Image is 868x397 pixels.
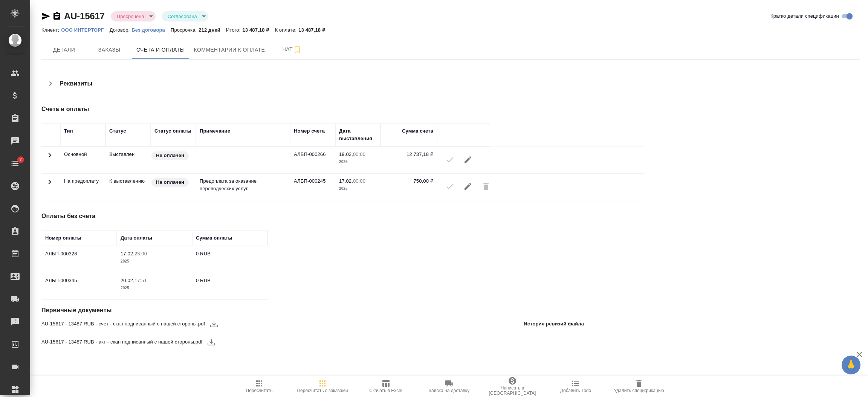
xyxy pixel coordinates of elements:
[134,278,147,283] p: 17:51
[109,151,147,158] p: Все изменения в спецификации заблокированы
[121,234,152,242] div: Дата оплаты
[339,151,353,157] p: 19.02,
[226,27,242,33] p: Итого:
[293,45,302,54] svg: Подписаться
[770,12,839,20] span: Кратко детали спецификации
[46,45,82,55] span: Детали
[194,45,265,55] span: Комментарии к оплате
[45,155,54,161] span: Toggle Row Expanded
[41,246,117,273] td: АЛБП-000328
[41,212,587,221] h4: Оплаты без счета
[845,357,857,373] span: 🙏
[61,27,109,33] p: ООО ИНТЕРТОРГ
[109,177,147,185] p: Счет отправлен к выставлению в ардеп, но в 1С не выгружен еще, разблокировать можно только на сто...
[156,179,184,186] p: Не оплачен
[131,26,171,33] a: Без договора
[41,306,587,315] h4: Первичные документы
[275,27,298,33] p: К оплате:
[381,147,437,173] td: 12 737,18 ₽
[60,147,105,173] td: Основной
[339,158,377,166] p: 2025
[524,320,584,328] p: История ревизий файла
[200,127,230,135] div: Примечание
[64,127,73,135] div: Тип
[402,127,433,135] div: Сумма счета
[294,127,325,135] div: Номер счета
[192,273,267,299] td: 0 RUB
[339,185,377,192] p: 2025
[290,174,335,200] td: АЛБП-000245
[131,27,171,33] p: Без договора
[121,251,134,257] p: 17.02,
[121,258,188,265] p: 2025
[115,13,147,20] button: Просрочена
[60,174,105,200] td: На предоплату
[41,338,202,346] span: AU-15617 - 13487 RUB - акт - скан подписанный с нашей стороны.pdf
[274,45,310,54] span: Чат
[136,45,185,55] span: Счета и оплаты
[111,11,156,21] div: Просрочена
[41,27,61,33] p: Клиент:
[45,234,81,242] div: Номер оплаты
[171,27,199,33] p: Просрочка:
[15,156,26,163] span: 7
[381,174,437,200] td: 750,00 ₽
[199,27,226,33] p: 212 дней
[192,246,267,273] td: 0 RUB
[162,11,208,21] div: Просрочена
[242,27,275,33] p: 13 487,18 ₽
[156,152,184,159] p: Не оплачен
[196,234,232,242] div: Сумма оплаты
[290,147,335,173] td: АЛБП-000266
[339,127,377,142] div: Дата выставления
[298,27,331,33] p: 13 487,18 ₽
[41,273,117,299] td: АЛБП-000345
[41,105,587,114] h4: Счета и оплаты
[154,127,191,135] div: Статус оплаты
[2,154,28,173] a: 7
[64,11,105,21] a: AU-15617
[41,12,50,21] button: Скопировать ссылку для ЯМессенджера
[91,45,127,55] span: Заказы
[200,177,286,192] p: Предоплата за оказание переводческих услуг.
[60,79,92,88] h4: Реквизиты
[52,12,61,21] button: Скопировать ссылку
[339,178,353,184] p: 17.02,
[121,284,188,292] p: 2025
[41,320,205,328] span: AU-15617 - 13487 RUB - счет - скан подписанный с нашей стороны.pdf
[61,26,109,33] a: ООО ИНТЕРТОРГ
[459,151,477,169] button: Редактировать
[842,356,860,374] button: 🙏
[165,13,199,20] button: Согласована
[353,178,365,184] p: 00:00
[134,251,147,257] p: 23:00
[109,127,126,135] div: Статус
[110,27,132,33] p: Договор:
[121,278,134,283] p: 20.02,
[45,182,54,188] span: Toggle Row Expanded
[459,177,477,195] button: Редактировать
[353,151,365,157] p: 00:00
